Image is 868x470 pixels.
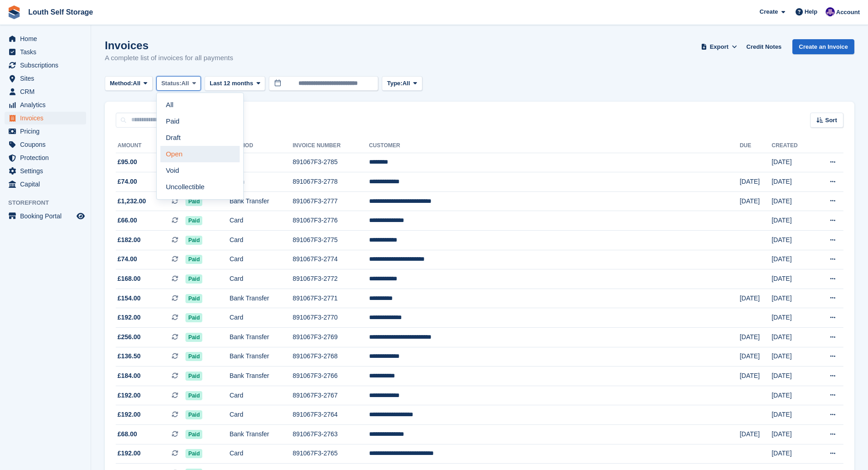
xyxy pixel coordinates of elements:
[5,165,86,177] a: menu
[230,139,293,153] th: Method
[160,129,240,146] a: Draft
[771,386,813,405] td: [DATE]
[20,46,75,58] span: Tasks
[743,39,785,54] a: Credit Notes
[293,172,369,192] td: 891067F3-2778
[293,444,369,464] td: 891067F3-2765
[5,178,86,191] a: menu
[5,125,86,138] a: menu
[20,151,75,164] span: Protection
[20,138,75,151] span: Coupons
[185,274,202,284] span: Paid
[293,153,369,172] td: 891067F3-2785
[5,59,86,72] a: menu
[5,72,86,85] a: menu
[20,32,75,45] span: Home
[771,347,813,367] td: [DATE]
[293,211,369,231] td: 891067F3-2776
[5,85,86,98] a: menu
[771,191,813,211] td: [DATE]
[293,328,369,347] td: 891067F3-2769
[771,231,813,250] td: [DATE]
[20,112,75,124] span: Invoices
[805,7,817,16] span: Help
[20,59,75,72] span: Subscriptions
[118,332,141,342] span: £256.00
[185,197,202,206] span: Paid
[20,178,75,191] span: Capital
[118,157,137,167] span: £95.00
[771,269,813,289] td: [DATE]
[118,177,137,186] span: £74.00
[771,211,813,231] td: [DATE]
[293,289,369,308] td: 891067F3-2771
[118,274,141,284] span: £168.00
[181,79,189,88] span: All
[230,347,293,367] td: Bank Transfer
[826,7,835,16] img: Matthew Frith
[185,236,202,245] span: Paid
[760,7,778,16] span: Create
[293,308,369,328] td: 891067F3-2770
[230,211,293,231] td: Card
[160,146,240,162] a: Open
[185,255,202,264] span: Paid
[771,405,813,425] td: [DATE]
[740,347,771,367] td: [DATE]
[110,79,133,88] span: Method:
[185,333,202,342] span: Paid
[740,191,771,211] td: [DATE]
[5,98,86,111] a: menu
[771,444,813,464] td: [DATE]
[185,216,202,225] span: Paid
[771,425,813,444] td: [DATE]
[740,172,771,192] td: [DATE]
[20,72,75,85] span: Sites
[118,391,141,400] span: £192.00
[160,179,240,195] a: Uncollectible
[230,328,293,347] td: Bank Transfer
[230,405,293,425] td: Card
[118,313,141,322] span: £192.00
[402,79,410,88] span: All
[118,371,141,381] span: £184.00
[5,112,86,124] a: menu
[230,386,293,405] td: Card
[792,39,854,54] a: Create an Invoice
[771,308,813,328] td: [DATE]
[118,216,137,225] span: £66.00
[293,269,369,289] td: 891067F3-2772
[293,405,369,425] td: 891067F3-2764
[369,139,740,153] th: Customer
[105,76,153,91] button: Method: All
[836,8,860,17] span: Account
[230,444,293,464] td: Card
[20,165,75,177] span: Settings
[20,85,75,98] span: CRM
[7,5,21,19] img: stora-icon-8386f47178a22dfd0bd8f6a31ec36ba5ce8667c1dd55bd0f319d3a0aa187defe.svg
[825,116,837,125] span: Sort
[771,367,813,386] td: [DATE]
[740,425,771,444] td: [DATE]
[118,351,141,361] span: £136.50
[25,5,97,20] a: Louth Self Storage
[293,347,369,367] td: 891067F3-2768
[118,429,137,439] span: £68.00
[5,46,86,58] a: menu
[382,76,422,91] button: Type: All
[185,352,202,361] span: Paid
[118,449,141,458] span: £192.00
[20,210,75,222] span: Booking Portal
[740,328,771,347] td: [DATE]
[230,231,293,250] td: Card
[118,196,146,206] span: £1,232.00
[710,42,729,52] span: Export
[185,430,202,439] span: Paid
[185,449,202,458] span: Paid
[160,162,240,179] a: Void
[771,153,813,172] td: [DATE]
[771,289,813,308] td: [DATE]
[230,250,293,269] td: Card
[230,153,293,172] td: Card
[293,191,369,211] td: 891067F3-2777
